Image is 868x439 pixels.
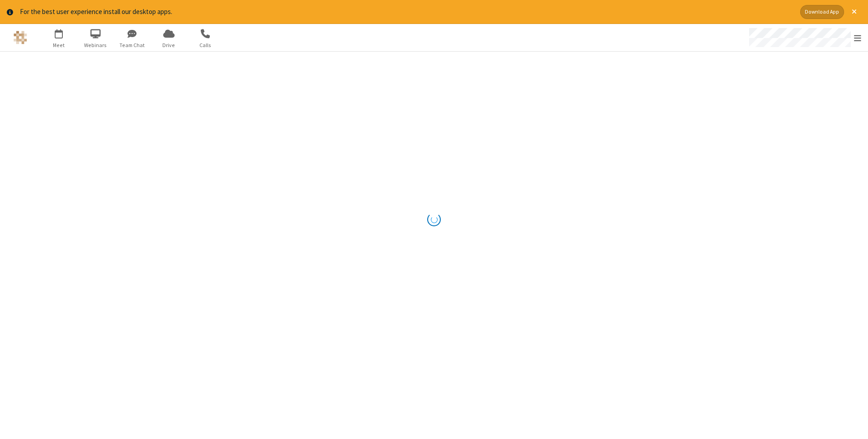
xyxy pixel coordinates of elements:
span: Drive [152,41,186,49]
span: Calls [189,41,222,49]
button: Close alert [847,5,861,19]
div: Open menu [741,24,868,51]
span: Meet [42,41,76,49]
button: Logo [3,24,37,51]
button: Download App [800,5,844,19]
div: For the best user experience install our desktop apps. [20,7,793,17]
img: QA Selenium DO NOT DELETE OR CHANGE [14,31,27,44]
span: Webinars [79,41,113,49]
span: Team Chat [115,41,149,49]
